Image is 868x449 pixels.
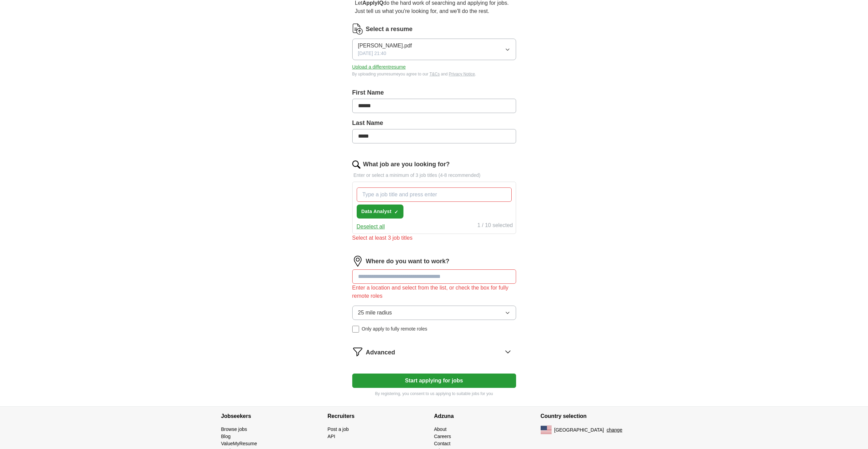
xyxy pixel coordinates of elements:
button: Upload a differentresume [352,64,406,71]
button: [PERSON_NAME].pdf[DATE] 21:40 [352,39,516,60]
button: Data Analyst✓ [357,205,404,219]
span: Data Analyst [361,208,392,215]
div: By uploading your resume you agree to our and . [352,71,516,77]
a: Blog [221,434,231,439]
input: Type a job title and press enter [357,187,512,202]
a: T&Cs [429,72,440,76]
h4: Country selection [541,407,647,426]
label: Last Name [352,118,516,128]
a: About [434,426,447,432]
button: change [607,426,622,434]
a: ValueMyResume [221,441,257,446]
button: 25 mile radius [352,306,516,320]
span: Only apply to fully remote roles [362,325,427,333]
span: [PERSON_NAME].pdf [358,42,412,50]
label: Select a resume [366,25,413,34]
a: Browse jobs [221,426,247,432]
img: filter [352,346,363,357]
img: location.png [352,256,363,267]
span: [GEOGRAPHIC_DATA] [554,426,604,434]
a: Careers [434,434,451,439]
div: Enter a location and select from the list, or check the box for fully remote roles [352,284,516,300]
button: Start applying for jobs [352,374,516,388]
span: [DATE] 21:40 [358,50,386,57]
img: CV Icon [352,24,363,34]
button: Deselect all [357,223,385,231]
label: Where do you want to work? [366,257,450,266]
label: What job are you looking for? [363,160,450,169]
a: API [328,434,336,439]
a: Post a job [328,426,349,432]
span: ✓ [394,209,398,215]
a: Contact [434,441,451,446]
img: search.png [352,160,360,169]
a: Privacy Notice [449,72,475,76]
img: US flag [541,426,552,434]
label: First Name [352,88,516,97]
p: By registering, you consent to us applying to suitable jobs for you [352,391,516,397]
span: 25 mile radius [358,309,392,317]
div: Select at least 3 job titles [352,234,516,242]
div: 1 / 10 selected [477,221,513,231]
span: Advanced [366,348,395,357]
p: Enter or select a minimum of 3 job titles (4-8 recommended) [352,172,516,179]
input: Only apply to fully remote roles [352,326,359,333]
